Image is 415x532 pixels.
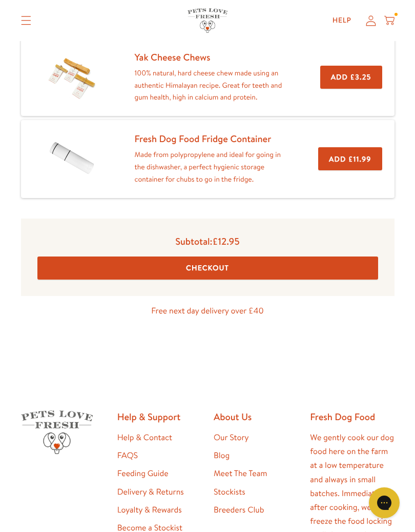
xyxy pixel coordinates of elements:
[21,304,395,318] p: Free next day delivery over £40
[37,235,378,247] p: Subtotal:
[117,410,201,423] h2: Help & Support
[135,132,272,145] a: Fresh Dog Food Fridge Container
[324,10,360,31] a: Help
[364,484,405,522] iframe: Gorgias live chat messenger
[318,147,382,170] button: Add £11.99
[117,504,182,516] a: Loyalty & Rewards
[135,149,286,185] p: Made from polypropylene and ideal for going in the dishwasher, a perfect hygienic storage contain...
[214,450,230,461] a: Blog
[214,486,245,498] a: Stockists
[214,432,249,443] a: Our Story
[117,468,169,479] a: Feeding Guide
[135,67,287,104] p: 100% natural, hard cheese chew made using an authentic Himalayan recipe. Great for teeth and gum ...
[46,134,97,184] img: Fresh Dog Food Fridge Container
[135,50,211,64] a: Yak Cheese Chews
[188,8,227,32] img: Pets Love Fresh
[117,450,138,461] a: FAQS
[212,234,239,248] span: £12.95
[46,51,97,103] img: Yak Cheese Chews
[117,432,172,443] a: Help & Contact
[310,410,394,423] h2: Fresh Dog Food
[117,486,184,498] a: Delivery & Returns
[37,257,378,280] button: Checkout
[214,504,264,516] a: Breeders Club
[320,66,382,89] button: Add £3.25
[214,410,298,423] h2: About Us
[214,468,267,479] a: Meet The Team
[21,410,93,454] img: Pets Love Fresh
[13,8,39,33] summary: Translation missing: en.sections.header.menu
